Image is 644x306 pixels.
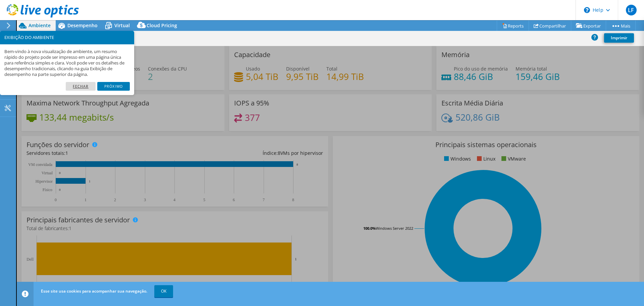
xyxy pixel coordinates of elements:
[4,49,130,78] p: Bem-vindo à nova visualização de ambiente, um resumo rápido do projeto pode ser impresso em uma p...
[604,33,634,43] a: Imprimir
[584,7,590,13] svg: \n
[114,22,130,29] span: Virtual
[606,20,636,31] a: Mais
[41,288,147,294] span: Esse site usa cookies para acompanhar sua navegação.
[626,5,637,15] span: LF
[154,285,173,297] a: OK
[97,82,130,91] a: Próximo
[29,22,51,29] span: Ambiente
[529,20,571,31] a: Compartilhar
[66,82,96,91] a: Fechar
[571,20,606,31] a: Exportar
[497,20,529,31] a: Reports
[147,22,177,29] span: Cloud Pricing
[4,35,130,40] h3: EXIBIÇÃO DO AMBIENTE
[67,22,98,29] span: Desempenho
